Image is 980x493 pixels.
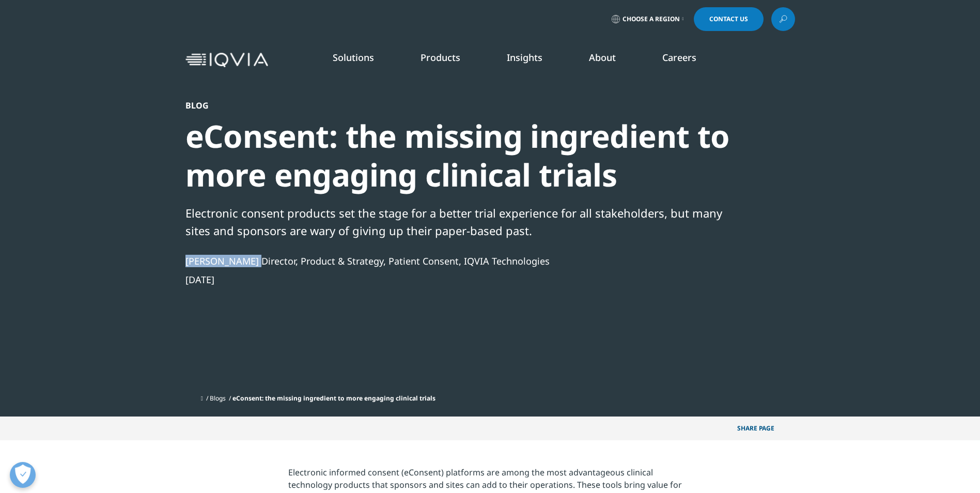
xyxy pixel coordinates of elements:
div: [DATE] [185,273,739,286]
img: IQVIA Healthcare Information Technology and Pharma Clinical Research Company [185,53,268,68]
div: Blog [185,100,739,111]
span: eConsent: the missing ingredient to more engaging clinical trials [232,394,435,403]
div: Electronic consent products set the stage for a better trial experience for all stakeholders, but... [185,204,739,239]
a: Insights [507,51,542,64]
button: Share PAGEShare PAGE [729,417,795,440]
p: Share PAGE [729,417,795,440]
a: About [589,51,616,64]
a: Solutions [333,51,374,64]
div: [PERSON_NAME] Director, Product & Strategy, Patient Consent, IQVIA Technologies [185,255,739,267]
nav: Primary [272,36,795,84]
span: Contact Us [709,16,748,22]
a: Contact Us [694,7,764,31]
button: Open Preferences [10,462,36,488]
div: eConsent: the missing ingredient to more engaging clinical trials [185,117,739,194]
span: Choose a Region [623,15,680,23]
a: Products [421,51,460,64]
a: Careers [662,51,696,64]
a: Blogs [210,394,226,403]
